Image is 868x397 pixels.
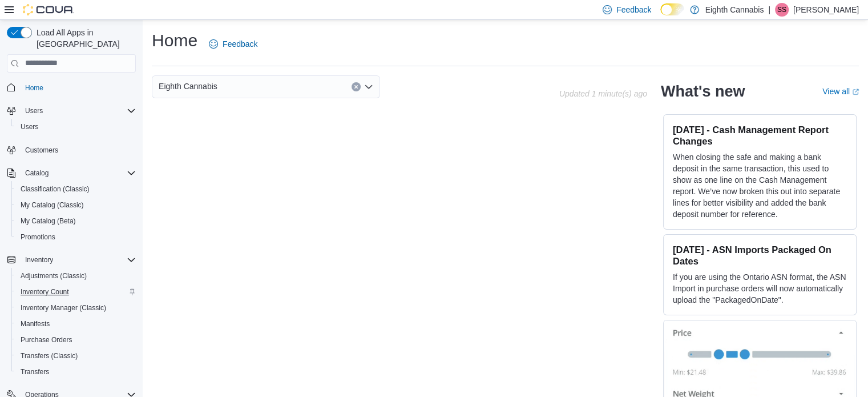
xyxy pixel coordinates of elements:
p: Updated 1 minute(s) ago [559,89,647,98]
button: Open list of options [364,82,373,91]
p: [PERSON_NAME] [793,3,859,17]
a: My Catalog (Beta) [16,214,80,228]
a: Adjustments (Classic) [16,269,91,283]
span: Inventory [21,253,136,267]
span: Inventory [25,255,53,264]
span: My Catalog (Classic) [16,198,136,212]
a: Customers [21,143,63,157]
button: Manifests [11,316,140,332]
a: Inventory Count [16,285,74,299]
button: Inventory [2,252,140,268]
button: My Catalog (Beta) [11,213,140,229]
span: Adjustments (Classic) [21,271,87,280]
a: Inventory Manager (Classic) [16,301,111,315]
p: | [768,3,770,17]
span: Purchase Orders [21,335,72,344]
button: Adjustments (Classic) [11,268,140,284]
span: Inventory Manager (Classic) [16,301,136,315]
span: Manifests [16,317,136,331]
button: Transfers [11,364,140,380]
span: Eighth Cannabis [159,79,217,93]
button: Promotions [11,229,140,245]
span: Catalog [25,169,49,178]
h3: [DATE] - ASN Imports Packaged On Dates [673,244,847,267]
p: When closing the safe and making a bank deposit in the same transaction, this used to show as one... [673,151,847,220]
a: Classification (Classic) [16,182,94,196]
span: Feedback [223,38,257,50]
span: Customers [25,146,58,155]
span: SS [777,3,786,17]
span: My Catalog (Classic) [21,200,84,210]
span: Inventory Manager (Classic) [21,303,106,312]
span: My Catalog (Beta) [21,216,76,226]
input: Dark Mode [660,3,684,15]
p: Eighth Cannabis [705,3,764,17]
button: Inventory [21,253,58,267]
span: Dark Mode [660,15,661,16]
span: Transfers [21,367,49,376]
button: Users [11,119,140,135]
p: If you are using the Ontario ASN format, the ASN Import in purchase orders will now automatically... [673,271,847,306]
a: Manifests [16,317,54,331]
button: My Catalog (Classic) [11,197,140,213]
span: Inventory Count [21,287,69,296]
span: Load All Apps in [GEOGRAPHIC_DATA] [32,27,136,50]
button: Transfers (Classic) [11,348,140,364]
button: Catalog [21,166,53,180]
img: Cova [23,4,74,15]
span: Classification (Classic) [16,182,136,196]
h1: Home [152,29,197,52]
a: Feedback [204,33,262,55]
h2: What's new [661,82,745,101]
a: My Catalog (Classic) [16,198,88,212]
span: Users [21,104,136,118]
span: Users [16,120,136,134]
span: Catalog [21,166,136,180]
button: Clear input [352,82,361,91]
span: Feedback [616,4,651,15]
button: Customers [2,142,140,158]
span: Users [25,106,43,115]
a: Purchase Orders [16,333,77,347]
span: Transfers (Classic) [21,351,78,360]
span: My Catalog (Beta) [16,214,136,228]
button: Users [2,103,140,119]
a: Users [16,120,43,134]
button: Inventory Manager (Classic) [11,300,140,316]
button: Purchase Orders [11,332,140,348]
span: Purchase Orders [16,333,136,347]
span: Promotions [16,230,136,244]
button: Catalog [2,165,140,181]
a: Transfers [16,365,54,379]
button: Inventory Count [11,284,140,300]
span: Transfers (Classic) [16,349,136,363]
span: Transfers [16,365,136,379]
a: Promotions [16,230,60,244]
span: Customers [21,143,136,157]
span: Users [21,122,38,131]
span: Home [21,81,136,95]
a: Transfers (Classic) [16,349,82,363]
span: Inventory Count [16,285,136,299]
span: Adjustments (Classic) [16,269,136,283]
a: View allExternal link [822,87,859,96]
span: Classification (Classic) [21,185,90,194]
span: Home [25,83,43,93]
button: Home [2,79,140,96]
button: Users [21,104,47,118]
span: Promotions [21,232,55,242]
h3: [DATE] - Cash Management Report Changes [673,124,847,147]
div: Shari Smiley [775,3,789,17]
svg: External link [852,89,859,95]
button: Classification (Classic) [11,181,140,197]
span: Manifests [21,319,50,328]
a: Home [21,81,48,95]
